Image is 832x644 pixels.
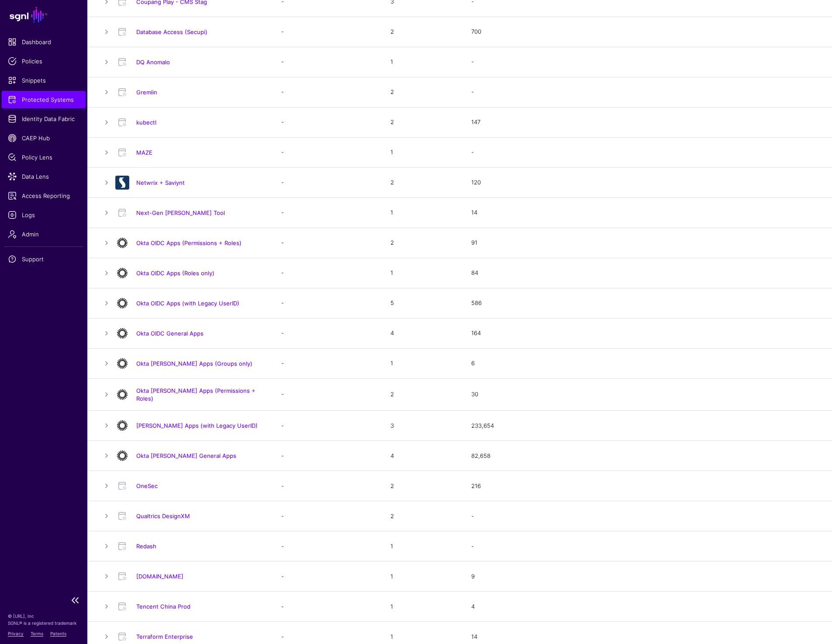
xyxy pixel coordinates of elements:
[273,348,382,378] td: -
[382,348,463,378] td: 1
[136,543,156,550] a: Redash
[2,33,86,51] a: Dashboard
[382,318,463,348] td: 4
[136,360,252,367] a: Okta [PERSON_NAME] Apps (Groups only)
[8,76,79,85] span: Snippets
[136,603,190,610] a: Tencent China Prod
[136,387,255,402] a: Okta [PERSON_NAME] Apps (Permissions + Roles)
[136,330,204,337] a: Okta OIDC General Apps
[273,531,382,561] td: -
[136,633,193,640] a: Terraform Enterprise
[273,47,382,77] td: -
[136,482,158,489] a: OneSec
[115,326,129,340] img: svg+xml;base64,PHN2ZyB3aWR0aD0iNjQiIGhlaWdodD0iNjQiIHZpZXdCb3g9IjAgMCA2NCA2NCIgZmlsbD0ibm9uZSIgeG...
[273,471,382,501] td: -
[8,38,79,46] span: Dashboard
[382,561,463,592] td: 1
[136,270,214,277] a: Okta OIDC Apps (Roles only)
[273,288,382,318] td: -
[136,209,225,216] a: Next-Gen [PERSON_NAME] Tool
[136,149,152,156] a: MAZE
[471,422,818,430] div: 233,654
[382,17,463,47] td: 2
[382,501,463,531] td: 2
[471,482,818,491] div: 216
[382,411,463,441] td: 3
[8,211,79,219] span: Logs
[471,572,818,581] div: 9
[136,512,190,519] a: Qualtrics DesignXM
[115,388,129,402] img: svg+xml;base64,PHN2ZyB3aWR0aD0iNjQiIGhlaWdodD0iNjQiIHZpZXdCb3g9IjAgMCA2NCA2NCIgZmlsbD0ibm9uZSIgeG...
[115,296,129,310] img: svg+xml;base64,PHN2ZyB3aWR0aD0iNjQiIGhlaWdodD0iNjQiIHZpZXdCb3g9IjAgMCA2NCA2NCIgZmlsbD0ibm9uZSIgeG...
[2,52,86,70] a: Policies
[471,208,818,217] div: 14
[115,357,129,370] img: svg+xml;base64,PHN2ZyB3aWR0aD0iNjQiIGhlaWdodD0iNjQiIHZpZXdCb3g9IjAgMCA2NCA2NCIgZmlsbD0ibm9uZSIgeG...
[471,88,818,97] div: -
[382,167,463,197] td: 2
[136,59,170,66] a: DQ Anomalo
[8,114,79,123] span: Identity Data Fabric
[273,501,382,531] td: -
[136,239,242,246] a: Okta OIDC Apps (Permissions + Roles)
[136,119,156,126] a: kubectl
[382,471,463,501] td: 2
[136,452,236,459] a: Okta [PERSON_NAME] General Apps
[382,77,463,107] td: 2
[273,167,382,197] td: -
[382,47,463,77] td: 1
[471,512,818,521] div: -
[115,236,129,250] img: svg+xml;base64,PHN2ZyB3aWR0aD0iNjQiIGhlaWdodD0iNjQiIHZpZXdCb3g9IjAgMCA2NCA2NCIgZmlsbD0ibm9uZSIgeG...
[471,390,818,399] div: 30
[273,318,382,348] td: -
[115,419,129,433] img: svg+xml;base64,PHN2ZyB3aWR0aD0iNjQiIGhlaWdodD0iNjQiIHZpZXdCb3g9IjAgMCA2NCA2NCIgZmlsbD0ibm9uZSIgeG...
[136,300,239,307] a: Okta OIDC Apps (with Legacy UserID)
[471,329,818,338] div: 164
[471,359,818,368] div: 6
[382,197,463,228] td: 1
[273,137,382,167] td: -
[115,449,129,463] img: svg+xml;base64,PHN2ZyB3aWR0aD0iNjQiIGhlaWdodD0iNjQiIHZpZXdCb3g9IjAgMCA2NCA2NCIgZmlsbD0ibm9uZSIgeG...
[273,107,382,137] td: -
[382,441,463,471] td: 4
[471,118,818,127] div: 147
[136,179,185,186] a: Netwrix + Saviynt
[2,129,86,147] a: CAEP Hub
[2,110,86,128] a: Identity Data Fabric
[471,269,818,277] div: 84
[8,230,79,239] span: Admin
[471,148,818,157] div: -
[382,137,463,167] td: 1
[115,266,129,280] img: svg+xml;base64,PHN2ZyB3aWR0aD0iNjQiIGhlaWdodD0iNjQiIHZpZXdCb3g9IjAgMCA2NCA2NCIgZmlsbD0ibm9uZSIgeG...
[471,178,818,187] div: 120
[136,89,157,96] a: Gremlin
[31,631,43,636] a: Terms
[382,592,463,622] td: 1
[8,95,79,104] span: Protected Systems
[2,168,86,185] a: Data Lens
[471,28,818,36] div: 700
[115,176,129,190] img: svg+xml;base64,PD94bWwgdmVyc2lvbj0iMS4wIiBlbmNvZGluZz0idXRmLTgiPz4KPCEtLSBHZW5lcmF0b3I6IEFkb2JlIE...
[471,239,818,247] div: 91
[471,602,818,611] div: 4
[273,258,382,288] td: -
[2,72,86,89] a: Snippets
[5,5,82,24] a: SGNL
[273,441,382,471] td: -
[471,299,818,308] div: 586
[273,17,382,47] td: -
[382,378,463,410] td: 2
[8,620,79,627] p: SGNL® is a registered trademark
[136,573,183,580] a: [DOMAIN_NAME]
[8,613,79,620] p: © [URL], Inc
[2,206,86,224] a: Logs
[2,91,86,108] a: Protected Systems
[273,411,382,441] td: -
[382,107,463,137] td: 2
[273,561,382,592] td: -
[382,531,463,561] td: 1
[382,288,463,318] td: 5
[382,228,463,258] td: 2
[273,592,382,622] td: -
[2,149,86,166] a: Policy Lens
[273,228,382,258] td: -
